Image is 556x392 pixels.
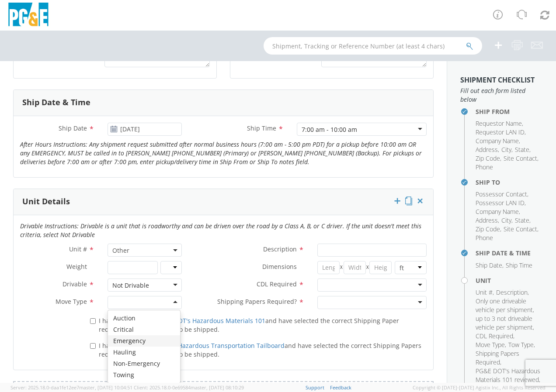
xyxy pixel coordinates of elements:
[476,261,502,269] span: Ship Date
[496,288,528,296] span: Description
[515,216,529,224] span: State
[476,367,541,384] li: ,
[90,318,96,324] input: I have reviewed thePG&E DOT's Hazardous Materials 101and have selected the correct Shipping Paper...
[476,340,505,349] span: Move Type
[476,216,499,225] li: ,
[476,119,522,127] span: Requestor Name
[476,349,541,367] li: ,
[476,199,525,207] span: Possessor LAN ID
[504,225,539,234] li: ,
[515,145,531,154] li: ,
[476,332,513,340] span: CDL Required
[476,128,526,137] li: ,
[508,340,535,349] li: ,
[476,154,500,162] span: Zip Code
[156,341,285,350] a: PG&E's Hazardous Transportation Tailboard
[22,197,70,206] h3: Unit Details
[476,145,498,154] span: Address
[108,335,180,347] div: Emergency
[476,199,526,207] li: ,
[515,145,529,154] span: State
[476,297,534,331] span: Only one driveable vehicle per shipment, up to 3 not driveable vehicle per shipment
[330,384,351,391] a: Feedback
[191,384,244,391] span: master, [DATE] 08:10:29
[476,137,519,145] span: Company Name
[263,245,297,253] span: Description
[476,277,543,284] h4: Unit
[108,324,180,335] div: Critical
[59,124,87,132] span: Ship Date
[99,341,421,358] span: I have reviewed the and have selected the correct Shipping Papers requirement for each unit to be...
[476,119,523,128] li: ,
[476,216,498,224] span: Address
[108,347,180,358] div: Hauling
[317,261,340,274] input: Length
[476,367,540,384] span: PG&E DOT's Hazardous Materials 101 reviewed
[302,125,357,134] div: 7:00 am - 10:00 am
[476,207,520,216] li: ,
[22,98,90,107] h3: Ship Date & Time
[90,343,96,349] input: I have reviewed thePG&E's Hazardous Transportation Tailboardand have selected the correct Shippin...
[476,340,506,349] li: ,
[366,261,370,274] span: X
[108,313,180,324] div: Auction
[262,262,297,271] span: Dimensions
[63,280,87,288] span: Drivable
[112,246,177,254] span: Other
[504,154,539,163] li: ,
[476,190,527,198] span: Possessor Contact
[504,154,537,162] span: Site Contact
[217,297,297,306] span: Shipping Papers Required?
[476,297,541,332] li: ,
[369,261,392,274] input: Height
[108,369,180,381] div: Towing
[20,222,421,239] i: Drivable Instructions: Drivable is a unit that is roadworthy and can be driven over the road by a...
[10,384,132,391] span: Server: 2025.18.0-daa1fe12ee7
[476,163,493,171] span: Phone
[515,216,531,225] li: ,
[306,384,324,391] a: Support
[413,384,546,391] span: Copyright © [DATE]-[DATE] Agistix Inc., All Rights Reserved
[20,140,422,166] i: After Hours Instructions: Any shipment request submitted after normal business hours (7:00 am - 5...
[476,207,519,216] span: Company Name
[340,261,344,274] span: X
[476,288,494,297] li: ,
[476,179,543,186] h4: Ship To
[501,145,511,154] span: City
[108,358,180,369] div: Non-Emergency
[344,261,366,274] input: Width
[476,225,501,234] li: ,
[476,108,543,115] h4: Ship From
[476,128,525,136] span: Requestor LAN ID
[476,332,514,340] li: ,
[476,250,543,256] h4: Ship Date & Time
[476,145,499,154] li: ,
[476,349,519,366] span: Shipping Papers Required
[476,234,493,242] span: Phone
[506,261,532,269] span: Ship Time
[460,86,543,104] span: Fill out each form listed below
[508,340,534,349] span: Tow Type
[56,297,87,306] span: Move Type
[134,384,244,391] span: Client: 2025.18.0-0e69584
[476,225,500,233] span: Zip Code
[99,316,399,334] span: I have reviewed the and have selected the correct Shipping Paper requirement for each unit to be ...
[79,384,132,391] span: master, [DATE] 10:04:51
[501,216,511,224] span: City
[476,154,501,163] li: ,
[264,37,482,55] input: Shipment, Tracking or Reference Number (at least 4 chars)
[460,75,535,85] strong: Shipment Checklist
[476,190,528,199] li: ,
[156,316,265,325] a: PG&E DOT's Hazardous Materials 101
[108,244,182,257] span: Other
[476,288,493,296] span: Unit #
[66,262,87,271] span: Weight
[501,145,513,154] li: ,
[496,288,529,297] li: ,
[504,225,537,233] span: Site Contact
[69,245,87,253] span: Unit #
[247,124,276,132] span: Ship Time
[7,3,50,28] img: pge-logo-06675f144f4cfa6a6814.png
[112,281,149,290] div: Not Drivable
[501,216,513,225] li: ,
